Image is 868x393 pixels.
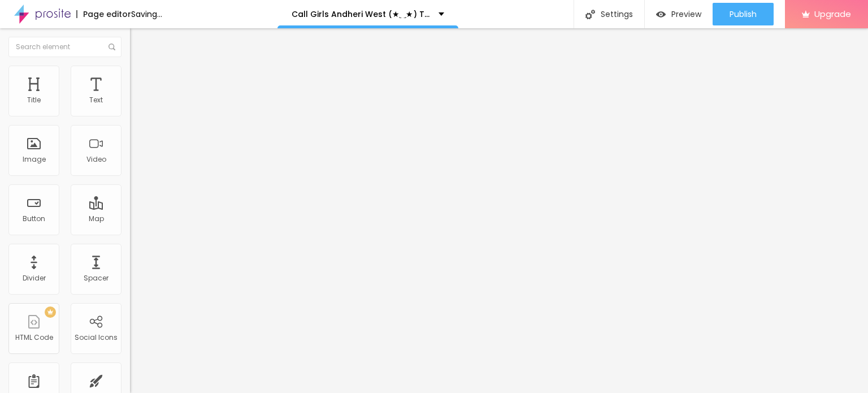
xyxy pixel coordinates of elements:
span: Preview [671,10,701,19]
div: Page editor [76,10,131,18]
div: Video [86,156,106,163]
img: Icone [108,44,115,50]
p: Call Girls Andheri West (★‿★) Try One Of The our Best Russian Mumbai Escorts [292,10,430,18]
button: Publish [713,3,774,25]
input: Search element [8,37,121,57]
div: HTML Code [15,334,53,342]
div: Social Icons [75,334,118,342]
button: Preview [645,3,713,25]
div: Saving... [131,10,162,18]
img: Icone [585,10,595,19]
img: view-1.svg [656,10,666,19]
span: Upgrade [814,9,851,19]
div: Button [23,215,45,223]
div: Text [89,96,103,104]
div: Spacer [84,274,108,282]
div: Title [27,96,41,104]
div: Divider [23,274,46,282]
span: Publish [730,10,757,19]
iframe: Editor [130,28,868,393]
div: Map [89,215,104,223]
div: Image [23,156,46,163]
